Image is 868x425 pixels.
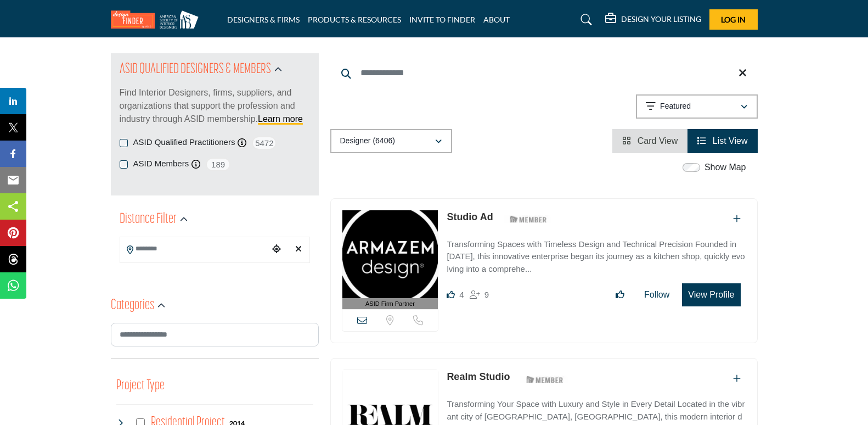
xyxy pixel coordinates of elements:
[268,238,285,261] div: Choose your current location
[120,139,128,147] input: ASID Qualified Practitioners checkbox
[459,290,464,299] span: 4
[608,284,632,306] button: Like listing
[365,299,415,309] span: ASID Firm Partner
[258,114,303,124] a: Learn more
[447,232,746,276] a: Transforming Spaces with Timeless Design and Technical Precision Founded in [DATE], this innovati...
[111,323,319,346] input: Search Category
[342,210,438,298] img: Studio Ad
[133,158,189,170] label: ASID Members
[330,129,452,153] button: Designer (6406)
[120,238,268,260] input: Search Location
[709,9,758,30] button: Log In
[447,211,493,222] a: Studio Ad
[447,238,746,276] p: Transforming Spaces with Timeless Design and Technical Precision Founded in [DATE], this innovati...
[733,374,741,383] a: Add To List
[120,160,128,169] input: ASID Members checkbox
[660,101,691,112] p: Featured
[470,288,489,301] div: Followers
[342,210,438,310] a: ASID Firm Partner
[290,238,307,261] div: Clear search location
[447,210,493,225] p: Studio Ad
[721,15,746,24] span: Log In
[447,371,510,382] a: Realm Studio
[621,14,701,24] h5: DESIGN YOUR LISTING
[638,136,678,146] span: Card View
[120,60,271,80] h2: ASID QUALIFIED DESIGNERS & MEMBERS
[484,290,489,299] span: 9
[570,11,599,29] a: Search
[252,136,277,150] span: 5472
[120,210,177,230] h2: Distance Filter
[697,136,747,146] a: View List
[622,136,678,146] a: View Card
[520,372,570,386] img: ASID Members Badge Icon
[206,158,230,171] span: 189
[111,10,204,29] img: Site Logo
[733,214,741,223] a: Add To List
[116,376,165,396] button: Project Type
[447,370,510,384] p: Realm Studio
[308,15,401,24] a: PRODUCTS & RESOURCES
[682,283,740,306] button: View Profile
[704,161,746,174] label: Show Map
[330,60,758,86] input: Search Keyword
[612,129,687,153] li: Card View
[227,15,300,24] a: DESIGNERS & FIRMS
[340,136,395,147] p: Designer (6406)
[636,94,758,119] button: Featured
[447,290,455,299] i: Likes
[111,296,154,316] h2: Categories
[483,15,510,24] a: ABOUT
[133,136,235,149] label: ASID Qualified Practitioners
[713,136,748,146] span: List View
[504,213,553,226] img: ASID Members Badge Icon
[120,86,310,126] p: Find Interior Designers, firms, suppliers, and organizations that support the profession and indu...
[687,129,757,153] li: List View
[605,13,701,26] div: DESIGN YOUR LISTING
[637,284,677,306] button: Follow
[409,15,475,24] a: INVITE TO FINDER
